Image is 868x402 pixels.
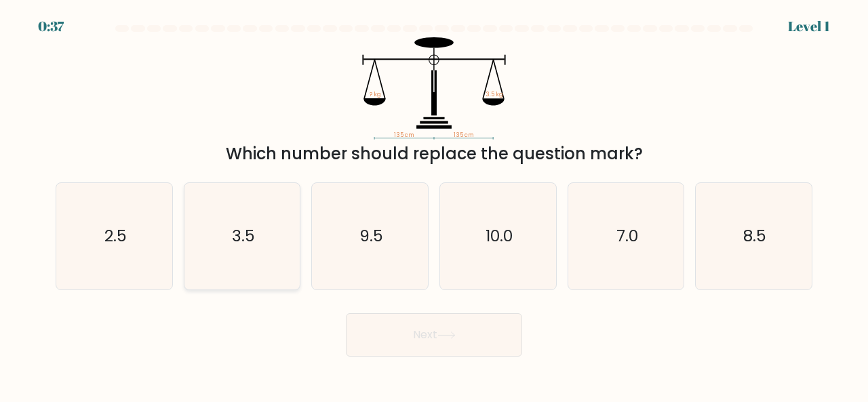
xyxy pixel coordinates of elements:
text: 10.0 [486,224,513,247]
tspan: 3.5 kg [486,90,503,98]
button: Next [346,313,522,357]
div: Level 1 [788,16,830,37]
tspan: 135 cm [394,131,414,139]
text: 7.0 [616,224,638,247]
div: 0:37 [38,16,64,37]
text: 9.5 [359,224,383,247]
text: 8.5 [743,224,766,247]
div: Which number should replace the question mark? [64,142,804,166]
text: 2.5 [104,224,126,247]
tspan: 135 cm [454,131,473,139]
tspan: ? kg [370,90,381,98]
text: 3.5 [232,224,255,247]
